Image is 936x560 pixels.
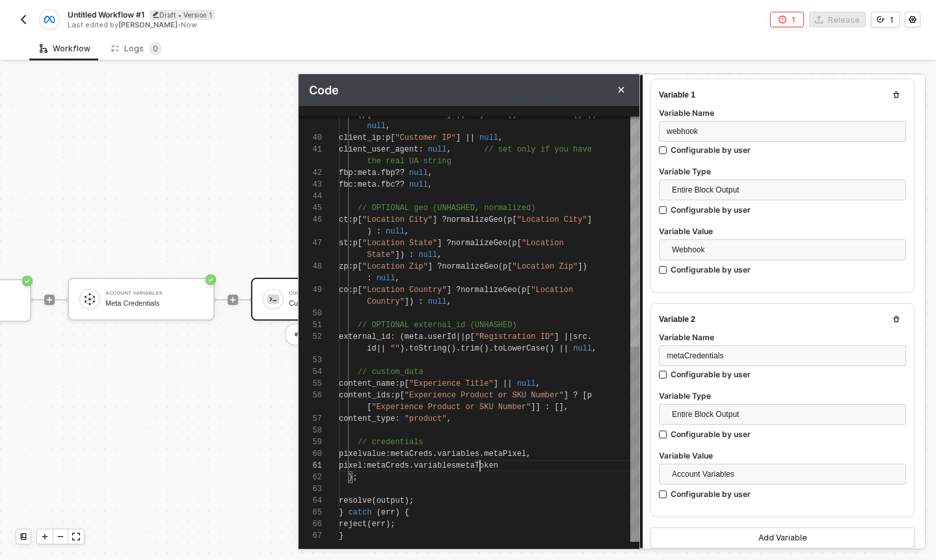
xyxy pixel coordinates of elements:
div: Configurable by user [671,488,751,500]
span: [ [358,239,362,248]
button: Release [809,12,866,27]
span: || [564,332,573,341]
span: toString [409,344,447,353]
span: ? [442,215,446,224]
span: "Registration ID" [475,332,554,341]
span: p [465,332,470,341]
label: Variable Value [659,226,906,237]
span: ]) [578,262,587,271]
div: 57 [299,413,322,425]
span: Entire Block Output [672,405,898,424]
label: Variable Type [659,390,906,401]
div: Variable 1 [659,90,695,101]
div: Workflow [40,44,90,54]
div: 55 [299,378,322,390]
span: : [348,215,353,224]
span: normalizeGeo [451,239,507,248]
span: null [517,379,536,388]
div: 46 [299,214,322,226]
span: . [377,168,381,178]
span: ) [395,508,399,517]
span: "Location City" [362,215,433,224]
span: ] [494,379,498,388]
span: : [353,168,358,178]
span: . [479,449,484,459]
div: Configurable by user [671,369,751,380]
div: 1 [890,14,894,25]
div: 43 [299,179,322,191]
span: , [526,449,531,459]
span: icon-versioning [877,16,885,23]
span: // OPTIONAL external_id (UNHASHED) [358,321,517,330]
span: ]] [531,403,540,412]
span: ). [400,344,409,353]
span: ?? [395,168,404,178]
span: null [409,168,428,178]
span: [ [358,215,362,224]
span: "Customer IP" [395,133,456,142]
div: 47 [299,237,322,249]
span: } [339,531,343,540]
span: ( [367,520,371,529]
span: client_user_agent [339,145,418,154]
span: err [381,508,395,517]
div: Add Variable [758,533,807,543]
span: trim [461,344,479,353]
span: , [592,344,596,353]
span: [ [526,286,531,295]
span: null [409,180,428,189]
span: , [428,180,433,189]
span: zp [339,262,348,271]
span: pixelvalue [339,449,386,459]
span: { [405,508,409,517]
span: || [503,379,512,388]
div: 48 [299,261,322,273]
div: 56 [299,390,322,401]
div: 42 [299,167,322,179]
span: Entire Block Output [672,180,898,200]
span: [ [582,391,587,400]
span: normalizeGeo [442,262,498,271]
span: , [395,274,399,283]
div: 59 [299,436,322,448]
span: Code [309,83,339,97]
div: 61 [299,460,322,472]
span: ); [386,520,395,529]
span: (). [447,344,461,353]
span: fbc [381,180,395,189]
span: ( [517,286,522,295]
span: "Location Country" [362,286,447,295]
span: fbc [339,180,353,189]
div: 49 [299,284,322,296]
span: "Experience Product or SKU Number" [371,403,531,412]
span: ( [503,215,507,224]
span: Webhook [672,240,898,260]
span: null [367,122,386,131]
span: || [456,332,465,341]
span: ct [339,215,348,224]
div: Configurable by user [671,144,751,155]
span: : [348,286,353,295]
span: (). [479,344,494,353]
span: || [377,344,386,353]
span: ] [456,133,461,142]
div: 40 [299,132,322,144]
div: 54 [299,366,322,378]
span: co [339,286,348,295]
label: Variable Value [659,450,906,461]
span: ] [437,239,442,248]
span: toLowerCase [494,344,545,353]
span: output [377,496,405,505]
span: meta [358,180,377,189]
span: , [447,145,451,154]
span: "Location [531,286,573,295]
span: : [377,227,381,236]
span: icon-play [41,533,49,540]
span: "Location State" [362,239,437,248]
span: p [353,239,358,248]
span: icon-settings [909,16,916,23]
span: p [522,286,526,295]
div: 50 [299,308,322,319]
div: 58 [299,425,322,436]
span: ) [367,227,371,236]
